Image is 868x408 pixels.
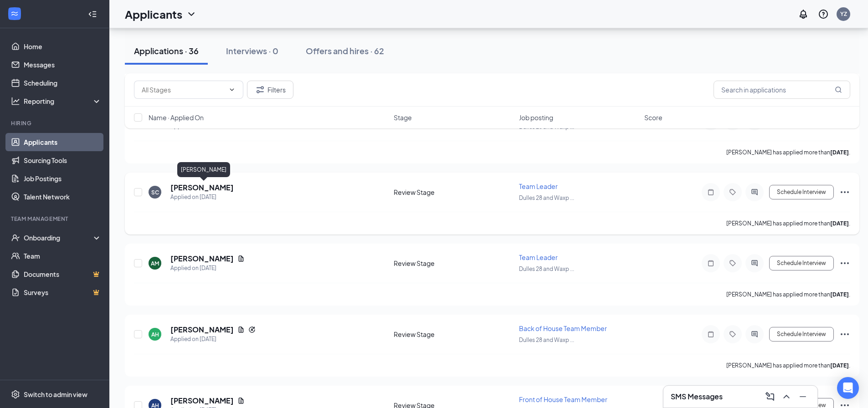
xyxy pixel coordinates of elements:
h5: [PERSON_NAME] [170,183,234,193]
svg: Tag [727,331,738,338]
p: [PERSON_NAME] has applied more than . [726,219,850,227]
div: Review Stage [394,330,514,339]
svg: Analysis [11,97,20,106]
svg: Document [237,326,245,333]
span: Job posting [519,113,553,122]
div: Team Management [11,215,100,223]
div: Onboarding [24,233,94,242]
span: Team Leader [519,253,558,261]
span: Dulles 28 and Waxp ... [519,194,574,201]
svg: WorkstreamLogo [10,9,19,18]
svg: Document [237,255,245,262]
a: Team [24,247,102,265]
h5: [PERSON_NAME] [170,254,234,264]
svg: Settings [11,390,20,399]
svg: Ellipses [839,329,850,340]
div: SC [151,189,159,196]
span: Team Leader [519,182,558,190]
b: [DATE] [830,149,849,156]
button: ComposeMessage [763,389,777,404]
svg: ActiveChat [749,331,760,338]
svg: UserCheck [11,233,20,242]
svg: ChevronDown [186,9,197,20]
div: Review Stage [394,259,514,268]
span: Score [644,113,663,122]
button: Schedule Interview [769,256,834,270]
svg: ChevronUp [781,391,792,402]
svg: Filter [255,84,266,95]
svg: Reapply [248,326,256,333]
div: Interviews · 0 [226,45,278,56]
a: Job Postings [24,169,102,188]
div: AH [151,331,159,338]
h5: [PERSON_NAME] [170,396,234,406]
button: Schedule Interview [769,185,834,199]
input: All Stages [142,85,225,95]
div: Review Stage [394,188,514,197]
svg: QuestionInfo [818,9,829,20]
a: Sourcing Tools [24,151,102,169]
svg: Tag [727,189,738,196]
a: Messages [24,56,102,74]
input: Search in applications [714,81,850,99]
div: Applied on [DATE] [170,335,256,344]
svg: ActiveChat [749,189,760,196]
a: Home [24,37,102,56]
b: [DATE] [830,220,849,227]
svg: Ellipses [839,258,850,269]
svg: Note [705,260,716,267]
p: [PERSON_NAME] has applied more than . [726,291,850,298]
div: [PERSON_NAME] [177,162,230,177]
div: Applied on [DATE] [170,264,245,273]
div: Reporting [24,97,102,106]
svg: Minimize [797,391,808,402]
svg: Note [705,189,716,196]
button: Filter Filters [247,81,293,99]
span: Dulles 28 and Waxp ... [519,265,574,272]
span: Front of House Team Member [519,395,607,403]
a: Applicants [24,133,102,151]
h1: Applicants [125,6,182,22]
span: Back of House Team Member [519,324,607,332]
div: AM [151,260,159,267]
span: Dulles 28 and Waxp ... [519,337,574,343]
svg: Document [237,397,245,404]
h3: SMS Messages [671,392,723,402]
b: [DATE] [830,362,849,369]
h5: [PERSON_NAME] [170,325,234,335]
svg: ActiveChat [749,260,760,267]
a: DocumentsCrown [24,265,102,283]
div: Offers and hires · 62 [306,45,384,56]
svg: MagnifyingGlass [835,86,842,93]
svg: Collapse [88,10,97,19]
svg: Note [705,331,716,338]
button: ChevronUp [779,389,794,404]
button: Schedule Interview [769,327,834,342]
svg: ComposeMessage [765,391,776,402]
svg: Ellipses [839,187,850,198]
button: Minimize [796,389,810,404]
span: Name · Applied On [149,113,204,122]
p: [PERSON_NAME] has applied more than . [726,148,850,156]
div: Applied on [DATE] [170,193,234,202]
b: [DATE] [830,291,849,298]
div: YZ [840,10,847,18]
p: [PERSON_NAME] has applied more than . [726,362,850,369]
svg: Tag [727,260,738,267]
span: Stage [394,113,412,122]
a: Talent Network [24,188,102,206]
div: Applications · 36 [134,45,199,56]
svg: Notifications [798,9,809,20]
div: Open Intercom Messenger [837,377,859,399]
div: Hiring [11,119,100,127]
svg: ChevronDown [228,86,236,93]
div: Switch to admin view [24,390,87,399]
a: SurveysCrown [24,283,102,301]
a: Scheduling [24,74,102,92]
